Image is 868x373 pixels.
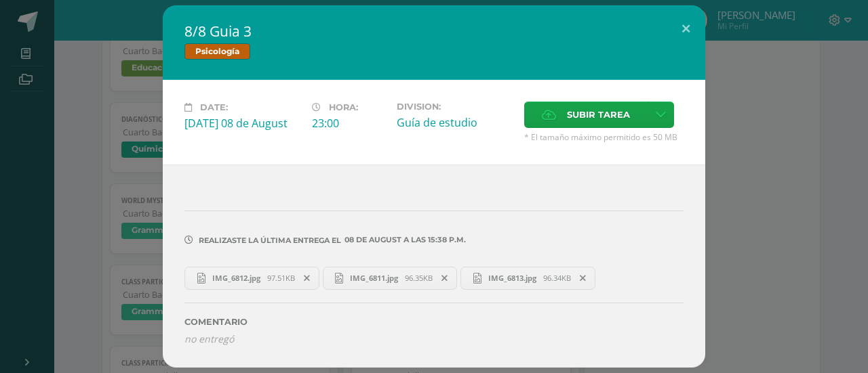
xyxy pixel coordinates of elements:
h2: 8/8 Guia 3 [184,22,684,41]
span: Subir tarea [567,102,630,127]
div: Guía de estudio [397,115,513,130]
span: IMG_6811.jpg [343,273,405,283]
span: Remover entrega [296,271,319,286]
span: 96.35KB [405,273,433,283]
a: IMG_6813.jpg 96.34KB [460,267,595,290]
a: IMG_6812.jpg 97.51KB [184,267,319,290]
span: Remover entrega [572,271,595,286]
span: 08 DE August A LAS 15:38 p.m. [341,240,466,240]
label: Division: [397,102,513,112]
span: Hora: [329,102,358,112]
i: no entregó [184,332,234,345]
div: 23:00 [312,116,386,131]
span: Psicología [184,43,250,60]
span: 96.34KB [543,273,571,283]
a: IMG_6811.jpg 96.35KB [323,267,458,290]
button: Close (Esc) [667,5,705,51]
span: 97.51KB [267,273,295,283]
span: Remover entrega [433,271,456,286]
span: IMG_6813.jpg [481,273,543,283]
span: * El tamaño máximo permitido es 50 MB [524,131,684,143]
label: Comentario [184,317,684,327]
span: Realizaste la última entrega el [199,236,341,245]
span: IMG_6812.jpg [205,273,267,283]
div: [DATE] 08 de August [184,116,301,131]
span: Date: [200,102,228,112]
